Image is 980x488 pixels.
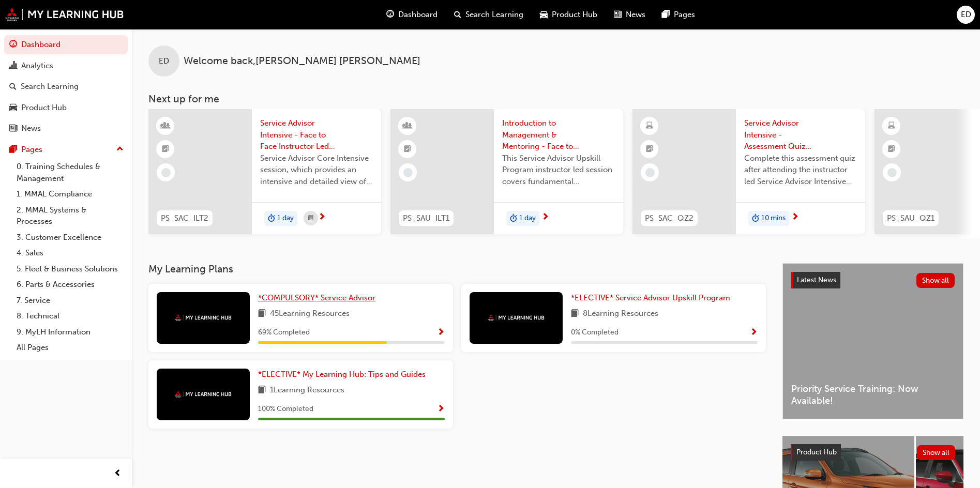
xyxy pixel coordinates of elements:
[390,109,623,234] a: PS_SAU_ILT1Introduction to Management & Mentoring - Face to Face Instructor Led Training (Service...
[12,159,128,186] a: 0. Training Schedules & Management
[9,124,17,133] span: news-icon
[21,102,67,114] div: Product Hub
[9,82,17,91] span: search-icon
[797,276,836,284] span: Latest News
[645,212,693,224] span: PS_SAC_QZ2
[9,40,17,50] span: guage-icon
[502,152,615,188] span: This Service Advisor Upskill Program instructor led session covers fundamental management styles ...
[645,168,655,177] span: learningRecordVerb_NONE-icon
[258,308,266,321] span: book-icon
[646,119,653,133] span: learningResourceType_ELEARNING-icon
[9,145,17,155] span: pages-icon
[583,308,658,321] span: 8 Learning Resources
[540,8,548,21] span: car-icon
[258,403,313,415] span: 100 % Completed
[571,327,619,339] span: 0 % Completed
[4,140,128,159] button: Pages
[791,213,799,222] span: next-icon
[161,212,208,224] span: PS_SAC_ILT2
[260,117,373,152] span: Service Advisor Intensive - Face to Face Instructor Led Training (Service Advisor Core Program)
[398,9,438,21] span: Dashboard
[21,123,41,134] div: News
[12,324,128,340] a: 9. MyLH Information
[258,327,310,339] span: 69 % Completed
[510,212,517,225] span: duration-icon
[674,9,695,21] span: Pages
[632,109,865,234] a: PS_SAC_QZ2Service Advisor Intensive - Assessment Quiz (Service Advisor Core Program)Complete this...
[21,144,42,156] div: Pages
[12,293,128,309] a: 7. Service
[4,35,128,54] a: Dashboard
[437,405,445,414] span: Show Progress
[654,4,703,25] a: pages-iconPages
[277,212,294,224] span: 1 day
[270,384,344,397] span: 1 Learning Resources
[258,384,266,397] span: book-icon
[4,77,128,96] a: Search Learning
[12,340,128,356] a: All Pages
[541,213,549,222] span: next-icon
[268,212,275,225] span: duration-icon
[184,55,420,67] span: Welcome back , [PERSON_NAME] [PERSON_NAME]
[887,168,897,177] span: learningRecordVerb_NONE-icon
[888,143,895,156] span: booktick-icon
[519,212,536,224] span: 1 day
[662,8,670,21] span: pages-icon
[258,292,380,304] a: *COMPULSORY* Service Advisor
[532,4,606,25] a: car-iconProduct Hub
[750,328,758,338] span: Show Progress
[9,62,17,71] span: chart-icon
[887,212,934,224] span: PS_SAU_QZ1
[917,445,956,460] button: Show all
[403,168,413,177] span: learningRecordVerb_NONE-icon
[378,4,446,25] a: guage-iconDashboard
[961,9,971,21] span: ED
[12,261,128,277] a: 5. Fleet & Business Solutions
[796,448,837,456] span: Product Hub
[162,119,169,133] span: learningResourceType_INSTRUCTOR_LED-icon
[750,326,758,339] button: Show Progress
[403,212,449,224] span: PS_SAU_ILT1
[4,56,128,75] a: Analytics
[446,4,532,25] a: search-iconSearch Learning
[4,33,128,140] button: DashboardAnalyticsSearch LearningProduct HubNews
[12,245,128,261] a: 4. Sales
[308,212,313,225] span: calendar-icon
[258,369,430,380] a: *ELECTIVE* My Learning Hub: Tips and Guides
[12,277,128,293] a: 6. Parts & Accessories
[4,98,128,117] a: Product Hub
[782,263,963,419] a: Latest NewsShow allPriority Service Training: Now Available!
[791,383,955,406] span: Priority Service Training: Now Available!
[148,263,766,275] h3: My Learning Plans
[260,152,373,188] span: Service Advisor Core Intensive session, which provides an intensive and detailed view of the Serv...
[386,8,394,21] span: guage-icon
[626,9,645,21] span: News
[571,292,734,304] a: *ELECTIVE* Service Advisor Upskill Program
[465,9,523,21] span: Search Learning
[132,93,980,105] h3: Next up for me
[791,444,955,461] a: Product HubShow all
[148,109,381,234] a: PS_SAC_ILT2Service Advisor Intensive - Face to Face Instructor Led Training (Service Advisor Core...
[12,230,128,246] a: 3. Customer Excellence
[162,143,169,156] span: booktick-icon
[888,119,895,133] span: learningResourceType_ELEARNING-icon
[957,6,975,24] button: ED
[161,168,171,177] span: learningRecordVerb_NONE-icon
[502,117,615,152] span: Introduction to Management & Mentoring - Face to Face Instructor Led Training (Service Advisor Up...
[606,4,654,25] a: news-iconNews
[258,293,375,302] span: *COMPULSORY* Service Advisor
[488,314,545,321] img: mmal
[114,467,122,480] span: prev-icon
[9,103,17,113] span: car-icon
[614,8,622,21] span: news-icon
[258,370,426,379] span: *ELECTIVE* My Learning Hub: Tips and Guides
[12,308,128,324] a: 8. Technical
[175,391,232,398] img: mmal
[5,8,124,21] img: mmal
[4,119,128,138] a: News
[116,143,124,156] span: up-icon
[404,143,411,156] span: booktick-icon
[752,212,759,225] span: duration-icon
[646,143,653,156] span: booktick-icon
